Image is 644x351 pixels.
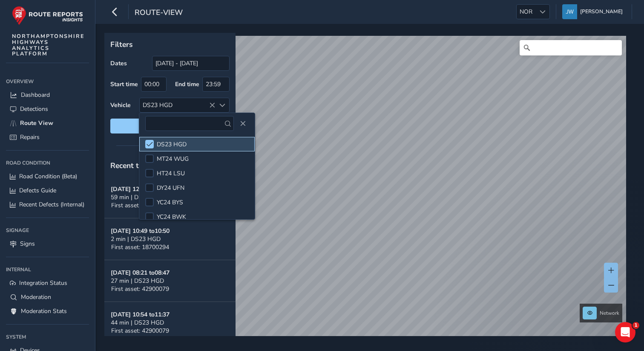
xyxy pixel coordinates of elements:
[12,33,85,57] span: NORTHAMPTONSHIRE HIGHWAYS ANALYTICS PLATFORM
[111,193,164,201] span: 59 min | DS23 HGD
[6,290,89,304] a: Moderation
[6,304,89,318] a: Moderation Stats
[140,98,215,112] div: DS23 HGD
[157,198,183,206] span: YC24 BYS
[237,118,249,130] button: Close
[117,122,223,130] span: Reset filters
[111,310,170,319] strong: [DATE] 10:54 to 11:37
[6,157,89,169] div: Road Condition
[6,237,89,251] a: Signs
[6,169,89,183] a: Road Condition (Beta)
[111,185,170,193] strong: [DATE] 12:59 to 13:57
[111,227,170,235] strong: [DATE] 10:49 to 10:50
[20,119,53,127] span: Route View
[21,293,51,301] span: Moderation
[19,172,77,180] span: Road Condition (Beta)
[6,183,89,197] a: Defects Guide
[19,200,84,209] span: Recent Defects (Internal)
[517,5,535,19] span: NOR
[104,218,236,260] button: [DATE] 10:49 to10:502 min | DS23 HGDFirst asset: 18700294
[562,4,626,19] button: [PERSON_NAME]
[111,327,169,335] span: First asset: 42900079
[19,186,56,194] span: Defects Guide
[615,322,635,342] iframe: Intercom live chat
[110,59,127,67] label: Dates
[6,88,89,102] a: Dashboard
[111,201,169,209] span: First asset: 18700316
[111,285,169,293] span: First asset: 42900079
[111,277,164,285] span: 27 min | DS23 HGD
[110,119,230,133] button: Reset filters
[520,40,622,55] input: Search
[21,307,67,315] span: Moderation Stats
[157,184,184,192] span: DY24 UFN
[580,4,623,19] span: [PERSON_NAME]
[111,269,170,277] strong: [DATE] 08:21 to 08:47
[6,75,89,88] div: Overview
[19,279,67,287] span: Integration Status
[104,302,236,344] button: [DATE] 10:54 to11:3744 min | DS23 HGDFirst asset: 42900079
[6,263,89,276] div: Internal
[632,322,639,329] span: 1
[20,240,35,248] span: Signs
[111,243,169,251] span: First asset: 18700294
[562,4,577,19] img: diamond-layout
[135,7,183,19] span: route-view
[107,36,626,346] canvas: Map
[175,80,199,88] label: End time
[110,80,138,88] label: Start time
[6,276,89,290] a: Integration Status
[110,39,230,50] p: Filters
[6,197,89,212] a: Recent Defects (Internal)
[6,102,89,116] a: Detections
[111,235,161,243] span: 2 min | DS23 HGD
[20,133,40,141] span: Repairs
[157,140,187,148] span: DS23 HGD
[110,101,131,109] label: Vehicle
[600,310,619,316] span: Network
[12,6,83,25] img: rr logo
[104,177,236,218] button: [DATE] 12:59 to13:5759 min | DS23 HGDFirst asset: 18700316
[21,91,50,99] span: Dashboard
[6,130,89,144] a: Repairs
[104,260,236,302] button: [DATE] 08:21 to08:4727 min | DS23 HGDFirst asset: 42900079
[111,319,164,327] span: 44 min | DS23 HGD
[6,331,89,343] div: System
[6,224,89,237] div: Signage
[157,155,189,163] span: MT24 WUG
[157,213,186,221] span: YC24 BWK
[20,105,48,113] span: Detections
[6,116,89,130] a: Route View
[110,160,152,171] span: Recent trips
[157,169,185,177] span: HT24 LSU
